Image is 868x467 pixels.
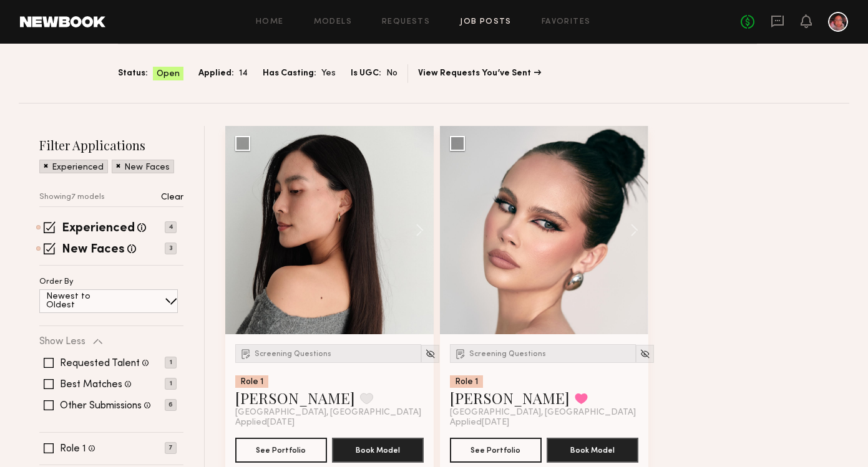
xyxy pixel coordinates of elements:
[450,418,638,428] div: Applied [DATE]
[157,68,180,80] span: Open
[321,67,336,80] span: Yes
[256,18,284,26] a: Home
[60,444,86,454] label: Role 1
[547,444,638,455] a: Book Model
[60,401,142,411] label: Other Submissions
[62,244,125,256] label: New Faces
[450,388,570,408] a: [PERSON_NAME]
[454,347,467,360] img: Submission Icon
[118,67,148,80] span: Status:
[235,438,327,463] button: See Portfolio
[165,399,177,411] p: 6
[39,193,105,201] p: Showing 7 models
[240,347,252,360] img: Submission Icon
[165,243,177,254] p: 3
[165,442,177,454] p: 7
[235,418,424,428] div: Applied [DATE]
[165,357,177,368] p: 1
[351,67,381,80] span: Is UGC:
[460,18,512,26] a: Job Posts
[46,292,120,310] p: Newest to Oldest
[332,444,424,455] a: Book Model
[469,350,546,358] span: Screening Questions
[39,137,183,153] h2: Filter Applications
[60,380,122,390] label: Best Matches
[450,408,636,418] span: [GEOGRAPHIC_DATA], [GEOGRAPHIC_DATA]
[547,438,638,463] button: Book Model
[39,337,85,347] p: Show Less
[450,438,542,463] button: See Portfolio
[62,223,135,235] label: Experienced
[239,67,248,80] span: 14
[382,18,430,26] a: Requests
[161,193,183,202] p: Clear
[386,67,397,80] span: No
[235,388,355,408] a: [PERSON_NAME]
[165,221,177,233] p: 4
[60,359,140,368] label: Requested Talent
[263,67,316,80] span: Has Casting:
[124,163,170,172] p: New Faces
[39,278,74,286] p: Order By
[255,350,331,358] span: Screening Questions
[235,408,421,418] span: [GEOGRAPHIC_DATA], [GEOGRAPHIC_DATA]
[198,67,234,80] span: Applied:
[640,349,650,359] img: Unhide Model
[542,18,591,26] a: Favorites
[425,349,436,359] img: Unhide Model
[450,375,483,388] div: Role 1
[235,375,268,388] div: Role 1
[418,69,541,78] a: View Requests You’ve Sent
[332,438,424,463] button: Book Model
[52,163,104,172] p: Experienced
[314,18,352,26] a: Models
[165,378,177,390] p: 1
